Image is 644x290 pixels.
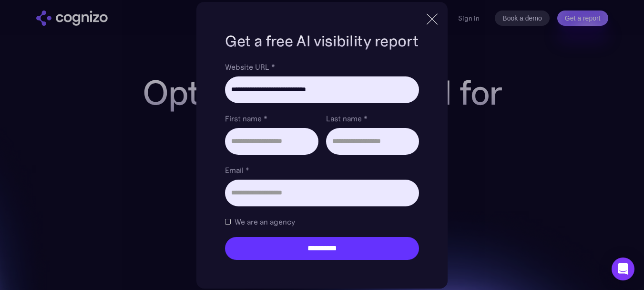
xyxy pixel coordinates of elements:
label: First name * [225,113,318,124]
form: Brand Report Form [225,61,419,260]
div: Open Intercom Messenger [612,258,634,280]
label: Last name * [326,113,419,124]
label: Email * [225,164,419,176]
span: We are an agency [235,216,295,227]
label: Website URL * [225,61,419,73]
h1: Get a free AI visibility report [225,31,419,52]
